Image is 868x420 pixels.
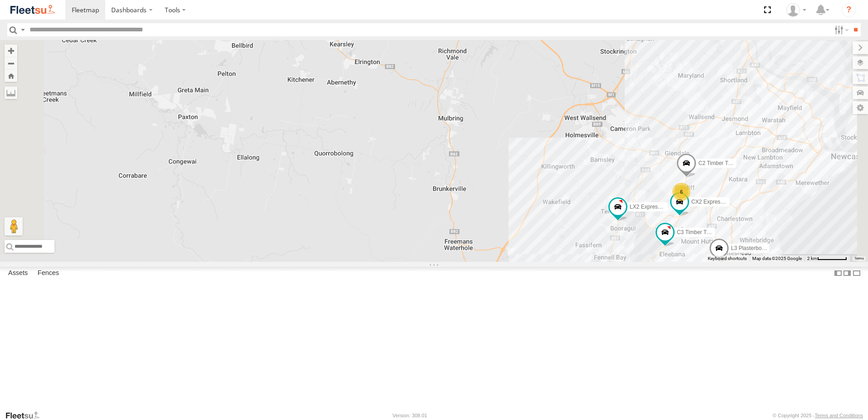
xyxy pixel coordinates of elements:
[677,230,717,236] span: C3 Timber Truck
[831,23,850,36] label: Search Filter Options
[731,245,784,251] span: L3 Plasterboard Truck
[842,3,856,17] i: ?
[5,411,47,420] a: Visit our Website
[5,217,23,235] button: Drag Pegman onto the map to open Street View
[9,4,56,16] img: fleetsu-logo-horizontal.svg
[807,256,817,261] span: 2 km
[393,413,427,418] div: Version: 308.01
[19,23,26,36] label: Search Query
[5,57,17,70] button: Zoom out
[852,267,861,280] label: Hide Summary Table
[804,255,850,262] button: Map Scale: 2 km per 62 pixels
[691,199,733,205] span: CX2 Express Ute
[833,267,843,280] label: Dock Summary Table to the Left
[5,70,17,82] button: Zoom Home
[33,267,64,280] label: Fences
[854,257,864,260] a: Terms (opens in new tab)
[698,160,738,166] span: C2 Timber Truck
[5,86,17,99] label: Measure
[783,3,809,17] div: Matt Curtis
[815,413,863,418] a: Terms and Conditions
[773,413,863,418] div: © Copyright 2025 -
[843,267,852,280] label: Dock Summary Table to the Right
[853,101,868,114] label: Map Settings
[5,45,17,57] button: Zoom in
[4,267,32,280] label: Assets
[630,204,671,210] span: LX2 Express Ute
[708,255,747,262] button: Keyboard shortcuts
[752,256,802,261] span: Map data ©2025 Google
[672,183,690,201] div: 6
